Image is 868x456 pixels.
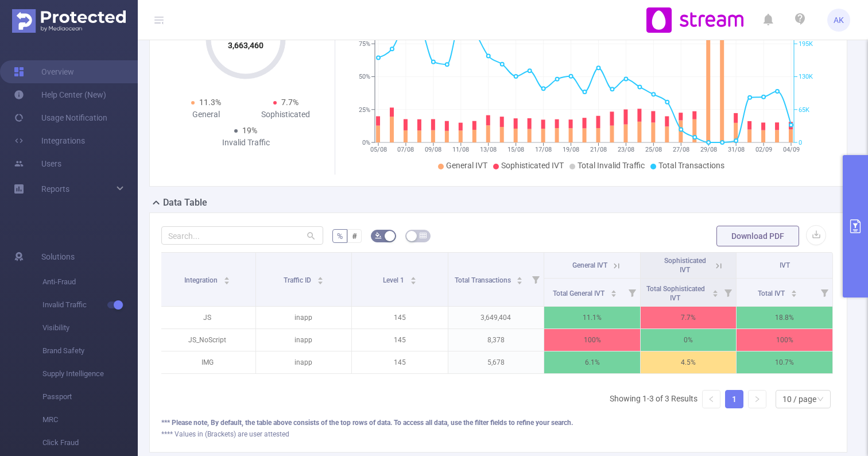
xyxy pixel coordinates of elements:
tspan: 13/08 [480,146,497,153]
span: Visibility [42,316,138,339]
i: icon: caret-up [790,288,797,292]
tspan: 17/08 [535,146,552,153]
p: 10.7% [737,351,832,373]
p: 3,649,404 [448,307,544,329]
span: Sophisticated IVT [501,161,564,170]
p: 11.1% [544,307,640,329]
tspan: 23/08 [617,146,634,153]
li: Next Page [748,390,766,408]
p: 4.5% [641,351,737,373]
span: Traffic ID [284,276,313,284]
p: 8,378 [448,329,544,351]
i: icon: caret-up [317,275,323,279]
tspan: 0% [362,139,370,146]
a: Help Center (New) [14,83,106,106]
p: 100% [544,329,640,351]
a: 1 [726,391,743,408]
span: Passport [42,385,138,408]
tspan: 0 [799,139,802,146]
tspan: 05/08 [370,146,386,153]
p: inapp [256,329,352,351]
i: icon: caret-down [224,280,230,283]
span: Level 1 [383,276,406,284]
div: Sort [410,275,417,282]
i: icon: caret-up [517,275,523,279]
tspan: 11/08 [452,146,469,153]
i: icon: caret-down [517,280,523,283]
span: General IVT [572,261,607,269]
span: Solutions [41,245,75,268]
tspan: 15/08 [507,146,524,153]
span: 19% [242,126,257,135]
tspan: 195K [799,40,813,48]
div: Sort [712,288,719,295]
div: Sort [317,275,324,282]
tspan: 130K [799,74,813,81]
i: icon: caret-up [410,275,416,279]
p: 145 [352,307,448,329]
p: JS_NoScript [160,329,255,351]
span: Supply Intelligence [42,362,138,385]
a: Users [14,152,61,175]
span: % [337,231,343,241]
div: Sort [610,288,617,295]
button: Download PDF [716,226,799,246]
span: 11.3% [199,98,221,107]
i: icon: bg-colors [375,232,382,239]
tspan: 65K [799,106,809,114]
li: 1 [725,390,743,408]
p: 100% [737,329,832,351]
span: 7.7% [281,98,299,107]
div: *** Please note, By default, the table above consists of the top rows of data. To access all data... [161,418,835,428]
p: 5,678 [448,351,544,373]
p: 18.8% [737,307,832,329]
a: Usage Notification [14,106,107,129]
div: **** Values in (Brackets) are user attested [161,429,835,439]
span: MRC [42,408,138,431]
tspan: 21/08 [590,146,606,153]
tspan: 04/09 [782,146,799,153]
i: icon: caret-down [317,280,323,283]
i: icon: caret-down [610,292,617,296]
tspan: 29/08 [700,146,716,153]
span: Reports [41,184,69,194]
tspan: 3,663,460 [228,41,263,50]
tspan: 19/08 [563,146,579,153]
p: IMG [160,351,255,373]
tspan: 25% [359,106,370,114]
div: Invalid Traffic [206,137,286,149]
p: 0% [641,329,737,351]
tspan: 25/08 [645,146,661,153]
h2: Data Table [163,196,207,210]
span: Total Transactions [455,276,513,284]
tspan: 75% [359,40,370,48]
span: # [352,231,357,241]
div: Sort [223,275,230,282]
span: Integration [184,276,219,284]
i: icon: caret-up [712,288,719,292]
span: Total Invalid Traffic [578,161,645,170]
i: icon: down [817,396,824,404]
div: Sort [516,275,523,282]
span: Anti-Fraud [42,270,138,293]
a: Overview [14,60,74,83]
i: Filter menu [624,279,640,306]
p: 145 [352,351,448,373]
tspan: 27/08 [672,146,689,153]
i: icon: right [754,396,761,403]
span: Brand Safety [42,339,138,362]
span: Total IVT [758,289,786,297]
a: Reports [41,177,69,200]
i: icon: left [708,396,715,403]
p: 7.7% [641,307,737,329]
div: General [166,109,246,121]
span: Total Sophisticated IVT [646,285,705,302]
i: icon: caret-up [610,288,617,292]
tspan: 07/08 [397,146,414,153]
div: Sophisticated [246,109,325,121]
p: inapp [256,351,352,373]
span: Total Transactions [658,161,724,170]
span: Click Fraud [42,431,138,454]
li: Showing 1-3 of 3 Results [610,390,697,408]
p: 145 [352,329,448,351]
